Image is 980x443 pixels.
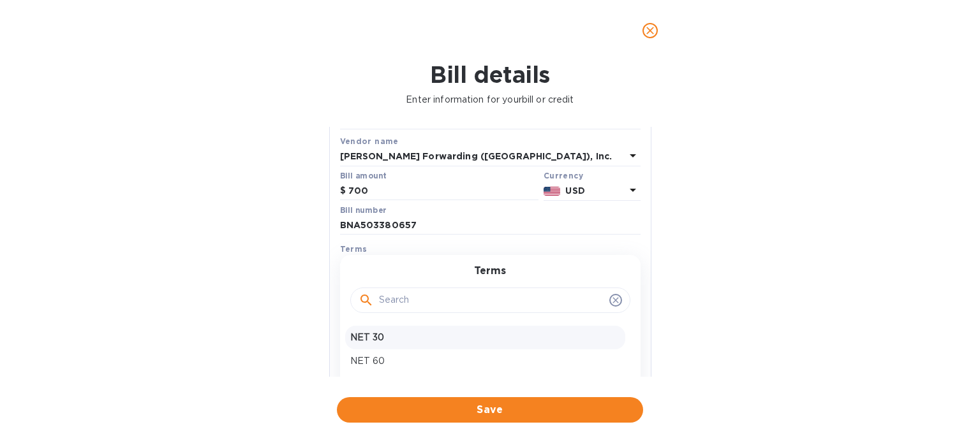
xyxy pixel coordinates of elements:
b: Currency [544,171,583,180]
p: NET 30 [350,331,620,344]
div: $ [340,182,348,201]
input: Enter bill number [340,216,641,235]
b: Terms [340,244,367,254]
label: Bill amount [340,172,386,180]
label: Bill number [340,207,386,214]
button: Save [337,397,643,423]
img: USD [544,187,561,196]
h3: Terms [474,265,506,277]
b: Vendor name [340,136,399,146]
h1: Bill details [10,61,970,88]
span: Save [347,402,633,418]
p: Enter information for your bill or credit [10,93,970,106]
input: $ Enter bill amount [348,182,538,201]
button: close [635,15,665,46]
b: [PERSON_NAME] Forwarding ([GEOGRAPHIC_DATA]), Inc. [340,151,612,161]
p: NET 60 [350,354,620,368]
b: USD [565,185,584,196]
p: Select terms [340,258,397,272]
input: Search [379,291,604,310]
